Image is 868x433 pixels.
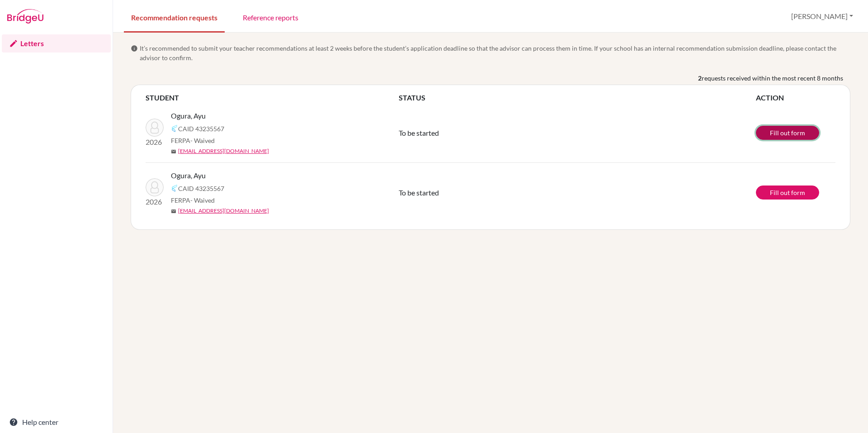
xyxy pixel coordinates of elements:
p: 2026 [146,137,164,148]
a: Help center [2,413,111,431]
span: FERPA [171,195,215,205]
img: Common App logo [171,185,178,192]
a: Fill out form [756,186,819,200]
p: 2026 [146,196,164,207]
a: Reference reports [236,1,306,33]
th: STATUS [399,92,756,103]
img: Bridge-U [7,9,43,24]
span: - Waived [190,137,215,144]
a: [EMAIL_ADDRESS][DOMAIN_NAME] [178,207,269,215]
a: Recommendation requests [124,1,225,33]
span: mail [171,209,176,214]
span: To be started [399,128,439,137]
a: Fill out form [756,126,819,140]
th: ACTION [756,92,835,103]
span: CAID 43235567 [178,184,224,193]
span: mail [171,149,176,154]
th: STUDENT [146,92,399,103]
span: - Waived [190,196,215,204]
span: FERPA [171,136,215,145]
img: Ogura, Ayu [146,119,164,137]
button: [PERSON_NAME] [787,8,857,25]
img: Ogura, Ayu [146,178,164,196]
span: To be started [399,188,439,197]
span: CAID 43235567 [178,124,224,133]
img: Common App logo [171,125,178,132]
span: Ogura, Ayu [171,170,206,181]
span: It’s recommended to submit your teacher recommendations at least 2 weeks before the student’s app... [140,43,850,62]
span: requests received within the most recent 8 months [702,73,843,83]
b: 2 [698,73,702,83]
a: Letters [2,34,111,52]
span: Ogura, Ayu [171,110,206,121]
a: [EMAIL_ADDRESS][DOMAIN_NAME] [178,147,269,155]
span: info [131,45,138,52]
